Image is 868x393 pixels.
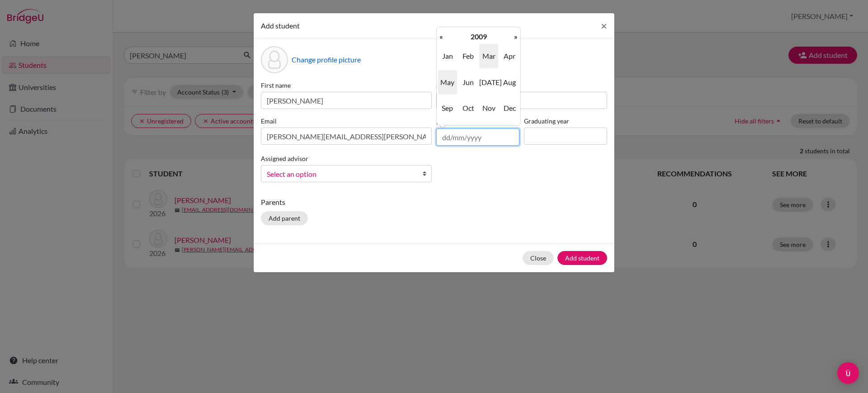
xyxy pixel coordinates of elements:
span: Select an option [267,168,414,180]
input: dd/mm/yyyy [436,128,519,146]
span: Jan [438,44,457,68]
span: × [601,19,607,32]
div: Open Intercom Messenger [837,362,859,384]
span: Oct [459,96,478,120]
span: Jun [459,70,478,95]
span: May [438,70,457,95]
button: Add student [557,251,607,265]
label: Graduating year [524,116,607,126]
p: Parents [261,197,607,208]
span: Feb [459,44,478,68]
span: Nov [479,96,498,120]
button: Close [594,13,614,38]
span: Aug [500,70,519,95]
label: Email [261,116,432,126]
span: Apr [500,44,519,68]
label: Surname [436,80,607,90]
th: » [511,31,520,43]
span: Sep [438,96,457,120]
span: Dec [500,96,519,120]
label: First name [261,80,432,90]
span: Add student [261,21,300,30]
button: Close [523,251,554,265]
th: « [437,31,446,43]
button: Add parent [261,211,308,225]
div: Profile picture [261,46,288,73]
span: Mar [479,44,498,68]
th: 2009 [446,31,511,43]
span: [DATE] [479,70,498,95]
label: Assigned advisor [261,154,308,163]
